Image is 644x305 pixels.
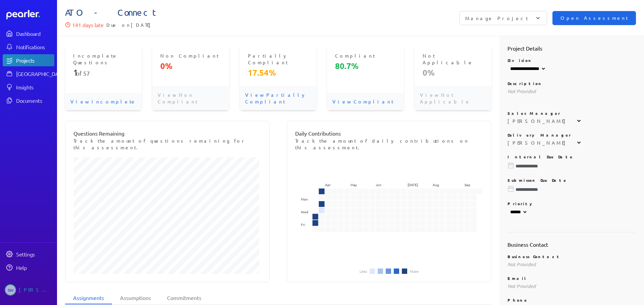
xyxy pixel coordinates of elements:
span: 1 [73,67,76,78]
p: Compliant [335,52,396,59]
li: More [410,269,419,273]
a: Help [3,261,54,274]
p: Business Contact [507,254,636,259]
a: Dashboard [3,27,54,40]
a: Dashboard [6,10,54,19]
p: 0% [423,67,483,78]
text: Sep [465,182,470,187]
p: Phone [507,297,636,303]
p: 17.54% [248,67,309,78]
div: Insights [16,84,54,90]
span: Open Assessment [560,14,628,22]
span: Steve Whittington [5,284,16,296]
a: [GEOGRAPHIC_DATA] [3,68,54,80]
p: Not Applicable [423,52,483,66]
text: May [351,182,357,187]
text: Mon [301,197,308,202]
li: Less [360,269,367,273]
p: 80.7% [335,61,396,71]
li: Commitments [159,292,209,304]
p: Division [507,58,636,63]
a: SW[PERSON_NAME] [3,282,54,298]
p: Incomplete Questions [73,52,134,66]
p: Internal Due Date [507,154,636,159]
span: Due on [DATE] [106,21,154,29]
span: Not Provided [507,283,536,289]
p: Manage Project [465,15,528,21]
p: 0% [160,61,221,71]
p: of [73,67,134,78]
div: Settings [16,251,54,257]
p: Questions Remaining [73,129,261,137]
text: Wed [301,209,308,214]
div: Notifications [16,44,54,50]
a: Documents [3,94,54,106]
div: [PERSON_NAME] [19,284,52,296]
div: Documents [16,97,54,104]
h2: Business Contact [507,240,636,248]
li: Assumptions [112,292,159,304]
div: Projects [16,57,54,64]
p: Priority [507,201,636,206]
div: [GEOGRAPHIC_DATA] [16,70,66,77]
a: Insights [3,81,54,93]
text: Jun [376,182,381,187]
h2: Project Details [507,44,636,52]
p: 141 days late [72,21,104,29]
div: Help [16,264,54,271]
p: View Incomplete [65,93,142,110]
span: ATO - Connect [65,7,351,18]
text: Fri [301,222,305,227]
p: Track the amount of questions remaining for this assessment. [73,137,261,151]
a: Notifications [3,41,54,53]
p: View Not Applicable [415,86,491,110]
p: Description [507,81,636,86]
p: Track the amount of daily contributions on this assessment. [295,137,483,151]
p: View Partially Compliant [240,86,317,110]
input: Please choose a due date [507,163,636,169]
text: Apr [325,182,331,187]
p: Submisson Due Date [507,177,636,183]
text: [DATE] [408,182,418,187]
input: Please choose a due date [507,186,636,193]
li: Assignments [65,292,112,304]
a: Projects [3,54,54,66]
p: Delivery Manager [507,132,636,138]
span: Not Provided [507,261,536,267]
p: Non Compliant [160,52,221,59]
p: View Non Compliant [152,86,229,110]
span: Not Provided [507,88,536,94]
div: [PERSON_NAME] [507,118,569,124]
div: Dashboard [16,30,54,37]
text: Aug [433,182,439,187]
span: 57 [83,70,90,77]
p: Email [507,276,636,281]
p: View Compliant [327,93,404,110]
p: Daily Contributions [295,129,483,137]
button: Open Assessment [552,11,636,25]
p: Sales Manager [507,110,636,116]
p: Partially Compliant [248,52,309,66]
div: [PERSON_NAME] [507,139,569,146]
a: Settings [3,248,54,260]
